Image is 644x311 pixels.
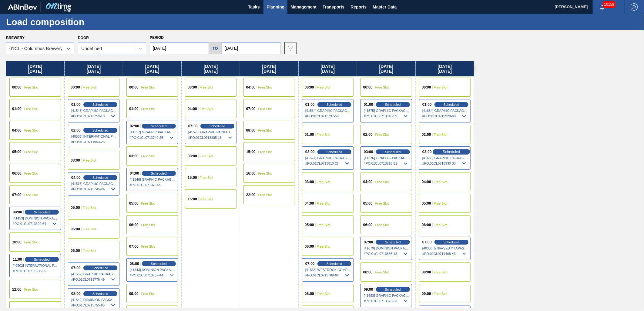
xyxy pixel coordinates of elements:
span: Scheduled [151,262,167,266]
span: # PO : 01CL0713856-18 [364,250,409,257]
span: Free Slot [317,180,330,184]
span: 03:00 [422,150,432,154]
span: Free Slot [317,245,330,248]
button: icon-filter-gray [284,42,297,54]
span: 07:00 [422,240,432,244]
span: Free Slot [258,107,272,111]
span: Management [290,3,317,11]
span: [41517] GRAPHIC PACKAGING INTERNATIONA - 0008221069 [130,130,175,134]
span: 09:00 [129,292,139,296]
span: 03:00 [305,180,314,184]
span: 10158 [603,1,615,8]
span: 01:00 [12,107,22,111]
span: Scheduled [92,176,108,179]
span: 08:00 [422,270,431,274]
span: [41576] GRAPHIC PACKAGING INTERNATIONA - 0008221069 [364,156,409,160]
h1: Load composition [6,18,114,25]
span: 11:00 [13,258,22,261]
span: # PO : 01CL0713776-49 [71,276,117,283]
span: Free Slot [317,223,330,227]
span: 07:00 [305,262,315,266]
span: 08:00 [363,270,373,274]
span: Free Slot [375,270,389,274]
span: # PO : 01CL0713757-44 [130,272,175,279]
span: Free Slot [375,223,389,227]
span: [41545] GRAPHIC PACKAGING INTERNATIONA - 0008221069 [71,109,117,112]
span: 08:00 [305,292,314,296]
span: Scheduled [327,262,342,266]
span: 07:00 [12,193,22,197]
div: [DATE] [DATE] [182,61,240,76]
span: 12:00 [12,288,22,291]
span: 05:00 [71,206,80,209]
span: 15:00 [246,150,256,154]
span: Free Slot [24,288,38,291]
span: Scheduled [210,124,225,128]
span: # PO : 01CL0713805-15 [188,134,234,141]
span: 05:00 [305,223,314,227]
span: [40505] INTERNATIONAL PAPER COMPANY - 0008221785 [71,135,117,138]
span: # PO : 01CL0713816-59 [364,112,409,120]
label: Door [78,36,89,40]
span: 02:00 [130,124,139,128]
span: 03:00 [129,154,139,158]
span: 03:00 [188,85,197,89]
span: 03:00 [364,150,373,154]
span: Scheduled [151,172,167,175]
span: Free Slot [258,150,272,154]
span: Scheduled [92,266,108,270]
span: 01:00 [305,133,314,136]
span: 03:00 [71,159,80,162]
span: 04:00 [130,172,139,175]
span: [41563] WESTROCK COMPANY - FOLDING CAR - 0008219776 [305,268,351,272]
span: Scheduled [92,103,108,106]
span: Planning [267,3,284,11]
span: 00:00 [305,85,314,89]
span: Free Slot [141,292,155,296]
span: [41574] GRAPHIC PACKAGING INTERNATIONA - 0008221069 [305,156,351,160]
span: Scheduled [444,103,459,106]
span: 06:00 [71,249,80,252]
span: Free Slot [434,85,448,89]
label: Brewery [6,36,25,40]
span: # PO : 01CL0713788-66 [305,272,351,279]
span: # PO : 01CL0711630-25 [13,267,58,275]
span: Free Slot [24,129,38,132]
span: # PO : 01CL0713755-65 [71,302,117,309]
span: 00:00 [12,85,22,89]
span: 00:00 [422,85,431,89]
span: Scheduled [385,288,401,291]
span: 02:00 [71,129,81,132]
span: 07:00 [129,245,139,248]
span: Free Slot [317,292,330,296]
span: 01:00 [364,103,373,106]
span: Free Slot [24,193,38,197]
span: [41685] GRAPHIC PACKAGING INTERNATIONA - 0008221069 [422,156,468,160]
span: Free Slot [375,85,389,89]
span: [41683] GRAPHIC PACKAGING INTERNATIONA - 0008221069 [364,294,409,297]
span: [41562] GRAPHIC PACKAGING INTERNATIONA - 0008221069 [71,272,117,276]
span: Free Slot [200,176,213,179]
span: Free Slot [258,193,272,197]
span: Free Slot [200,85,213,89]
span: 07:00 [71,266,81,270]
span: Free Slot [141,107,155,111]
span: # PO : 01CL0713745-24 [71,186,117,193]
span: Free Slot [434,202,448,205]
img: icon-filter-gray [287,45,294,52]
span: # PO : 01CL0713797-58 [305,112,351,120]
span: 01:00 [129,107,139,111]
span: # PO : 01CL0711468-43 [422,250,468,257]
span: # PO : 01CL0713818-31 [364,160,409,167]
span: Tasks [247,3,260,11]
span: Scheduled [385,150,401,154]
span: Free Slot [141,245,155,248]
span: Free Slot [317,85,330,89]
span: # PO : 01CL0713759-18 [71,112,117,120]
span: Scheduled [92,129,108,132]
input: mm/dd/yyyy [150,42,209,54]
span: Free Slot [434,133,448,136]
span: 16:00 [188,197,197,201]
span: Period [150,35,164,40]
span: Scheduled [444,240,459,244]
